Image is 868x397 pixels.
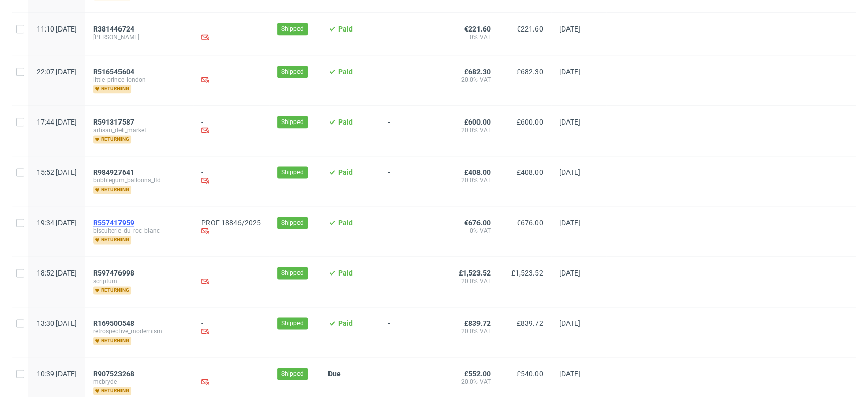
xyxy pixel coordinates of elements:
[93,25,134,33] span: R381446724
[454,227,491,235] span: 0% VAT
[93,219,136,227] a: R557417959
[464,168,491,176] span: £408.00
[93,236,131,244] span: returning
[93,319,134,327] span: R169500548
[93,168,134,176] span: R984927641
[559,68,580,76] span: [DATE]
[464,370,491,378] span: £552.00
[454,378,491,386] span: 20.0% VAT
[281,24,304,34] span: Shipped
[328,370,341,378] span: Due
[388,319,438,345] span: -
[511,269,543,277] span: £1,523.52
[517,319,543,327] span: £839.72
[464,319,491,327] span: £839.72
[454,76,491,84] span: 20.0% VAT
[93,370,134,378] span: R907523268
[93,219,134,227] span: R557417959
[559,370,580,378] span: [DATE]
[559,219,580,227] span: [DATE]
[454,327,491,335] span: 20.0% VAT
[93,126,185,134] span: artisan_deli_market
[559,25,580,33] span: [DATE]
[93,286,131,294] span: returning
[93,227,185,235] span: biscuiterie_du_roc_blanc
[281,369,304,378] span: Shipped
[281,117,304,127] span: Shipped
[37,168,77,176] span: 15:52 [DATE]
[388,168,438,194] span: -
[464,219,491,227] span: €676.00
[388,25,438,43] span: -
[93,118,134,126] span: R591317587
[93,135,131,143] span: returning
[93,387,131,395] span: returning
[464,118,491,126] span: £600.00
[37,219,77,227] span: 19:34 [DATE]
[388,118,438,143] span: -
[338,118,353,126] span: Paid
[93,176,185,185] span: bubblegum_balloons_ltd
[281,268,304,278] span: Shipped
[93,168,136,176] a: R984927641
[281,67,304,76] span: Shipped
[93,76,185,84] span: little_prince_london
[338,319,353,327] span: Paid
[93,327,185,335] span: retrospective_modernism
[93,269,134,277] span: R597476998
[201,25,261,43] div: -
[338,168,353,176] span: Paid
[37,269,77,277] span: 18:52 [DATE]
[559,269,580,277] span: [DATE]
[93,277,185,285] span: scriptum
[93,269,136,277] a: R597476998
[93,68,134,76] span: R516545604
[93,118,136,126] a: R591317587
[37,68,77,76] span: 22:07 [DATE]
[388,370,438,395] span: -
[459,269,491,277] span: £1,523.52
[517,68,543,76] span: £682.30
[338,269,353,277] span: Paid
[464,25,491,33] span: €221.60
[338,219,353,227] span: Paid
[201,269,261,287] div: -
[93,186,131,194] span: returning
[517,118,543,126] span: £600.00
[281,168,304,177] span: Shipped
[464,68,491,76] span: £682.30
[559,319,580,327] span: [DATE]
[388,269,438,294] span: -
[454,126,491,134] span: 20.0% VAT
[338,68,353,76] span: Paid
[559,168,580,176] span: [DATE]
[93,319,136,327] a: R169500548
[201,118,261,136] div: -
[93,337,131,345] span: returning
[93,25,136,33] a: R381446724
[454,277,491,285] span: 20.0% VAT
[201,68,261,85] div: -
[517,168,543,176] span: £408.00
[37,25,77,33] span: 11:10 [DATE]
[517,219,543,227] span: €676.00
[37,118,77,126] span: 17:44 [DATE]
[93,378,185,386] span: mcbryde
[388,68,438,93] span: -
[338,25,353,33] span: Paid
[388,219,438,244] span: -
[559,118,580,126] span: [DATE]
[201,219,261,227] a: PROF 18846/2025
[201,319,261,337] div: -
[201,370,261,387] div: -
[517,370,543,378] span: £540.00
[93,85,131,93] span: returning
[517,25,543,33] span: €221.60
[454,33,491,41] span: 0% VAT
[93,370,136,378] a: R907523268
[281,319,304,328] span: Shipped
[37,370,77,378] span: 10:39 [DATE]
[93,68,136,76] a: R516545604
[281,218,304,227] span: Shipped
[201,168,261,186] div: -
